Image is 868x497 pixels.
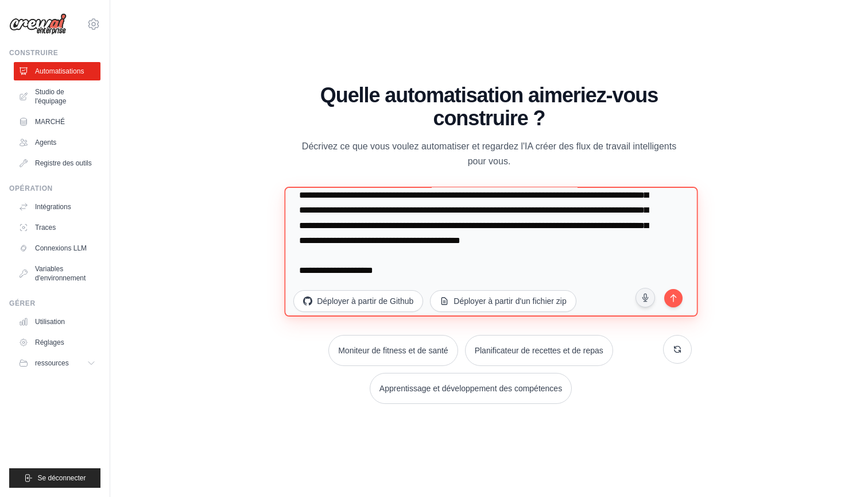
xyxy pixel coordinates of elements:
[14,260,100,287] a: Variables d'environnement
[14,133,100,152] a: Agents
[14,333,100,352] a: Réglages
[9,184,100,193] div: OPÉRATION
[14,154,100,172] a: Registre des outils
[14,354,100,372] button: ressources
[14,313,100,331] a: Utilisation
[14,83,100,110] a: Studio de l'équipage
[14,198,100,216] a: Intégrations
[14,62,100,80] a: Automatisations
[465,335,613,366] button: Planificateur de recettes et de repas
[9,13,67,35] img: Logo
[14,239,100,257] a: Connexions LLM
[14,113,100,131] a: MARCHÉ
[296,139,682,169] p: Décrivez ce que vous voulez automatiser et regardez l'IA créer des flux de travail intelligents p...
[9,468,100,488] button: Se déconnecter
[430,290,576,312] button: Déployer à partir d'un fichier zip
[370,373,572,404] button: Apprentissage et développement des compétences
[37,473,86,483] span: Se déconnecter
[14,218,100,237] a: Traces
[328,335,458,366] button: Moniteur de fitness et de santé
[35,359,69,368] span: ressources
[293,290,423,312] button: Déployer à partir de Github
[9,299,100,308] div: Gérer
[286,84,692,130] h1: Quelle automatisation aimeriez-vous construire ?
[9,48,100,57] div: Construire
